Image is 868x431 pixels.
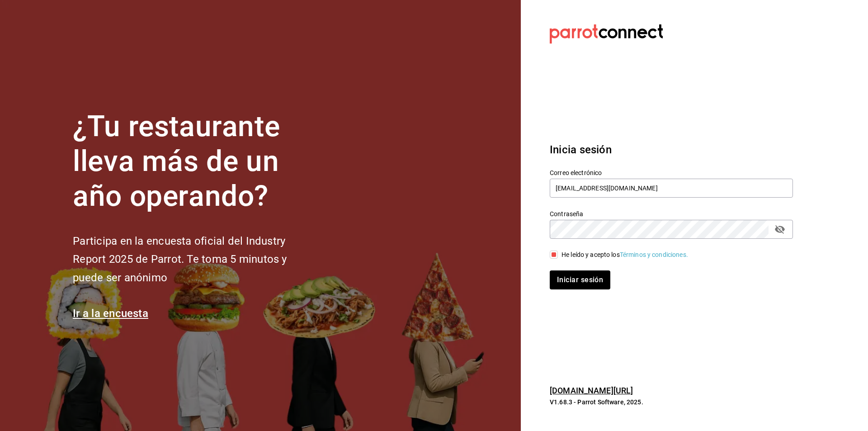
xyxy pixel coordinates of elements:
h1: ¿Tu restaurante lleva más de un año operando? [73,109,317,213]
button: Iniciar sesión [550,270,610,289]
label: Contraseña [550,211,793,217]
a: Términos y condiciones. [620,251,688,258]
input: Ingresa tu correo electrónico [550,179,793,198]
a: [DOMAIN_NAME][URL] [550,386,633,395]
label: Correo electrónico [550,170,793,176]
div: He leído y acepto los [561,250,688,260]
a: Ir a la encuesta [73,307,148,320]
h3: Inicia sesión [550,142,793,158]
p: V1.68.3 - Parrot Software, 2025. [550,398,793,407]
button: passwordField [772,222,788,237]
h2: Participa en la encuesta oficial del Industry Report 2025 de Parrot. Te toma 5 minutos y puede se... [73,232,317,287]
